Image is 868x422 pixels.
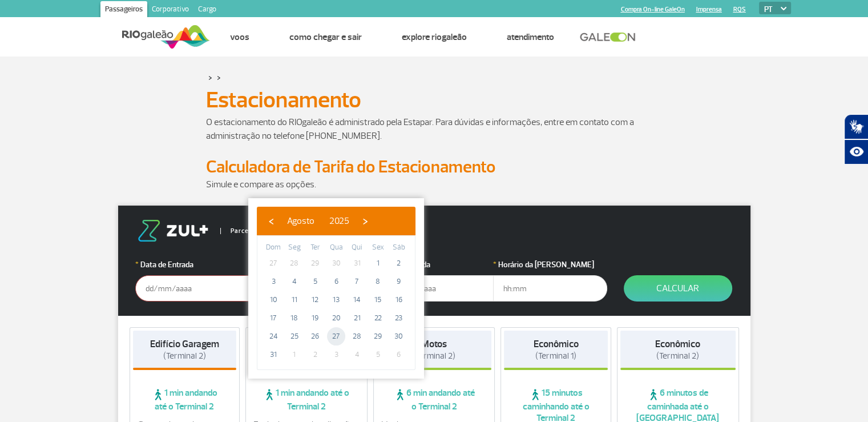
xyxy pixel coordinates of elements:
span: 29 [306,254,324,272]
span: 27 [264,254,282,272]
span: 28 [285,254,304,272]
span: 1 min andando até o Terminal 2 [249,387,364,412]
button: Agosto [280,212,322,230]
span: 14 [348,291,366,309]
span: 4 [285,272,304,291]
span: (Terminal 1) [535,351,576,361]
span: 5 [369,345,387,364]
span: 27 [327,327,345,345]
span: 10 [264,291,282,309]
span: 2025 [329,215,349,227]
strong: Econômico [534,338,579,350]
input: dd/mm/aaaa [380,275,494,302]
a: Explore RIOgaleão [402,31,467,43]
span: (Terminal 2) [413,351,455,361]
th: weekday [284,242,305,254]
strong: Edifício Garagem [150,338,219,350]
th: weekday [388,242,409,254]
a: Voos [230,31,249,43]
span: 23 [390,309,408,327]
a: Compra On-line GaleOn [621,6,685,13]
span: 1 min andando até o Terminal 2 [133,387,237,412]
bs-datepicker-navigation-view: ​ ​ ​ [263,214,374,225]
th: weekday [263,242,284,254]
p: Simule e compare as opções. [206,178,663,191]
button: Abrir tradutor de língua de sinais. [844,114,868,139]
input: hh:mm [493,275,607,302]
span: 28 [348,327,366,345]
a: RQS [733,6,746,13]
span: 12 [306,291,324,309]
span: 17 [264,309,282,327]
a: Corporativo [147,1,193,19]
button: Calcular [624,275,732,302]
div: Plugin de acessibilidade da Hand Talk. [844,114,868,164]
span: 2 [306,345,324,364]
th: weekday [326,242,347,254]
label: Horário da [PERSON_NAME] [493,259,607,271]
a: Atendimento [507,31,554,43]
span: 1 [369,254,387,272]
span: (Terminal 2) [656,351,699,361]
span: 6 [327,272,345,291]
span: 18 [285,309,304,327]
span: 6 min andando até o Terminal 2 [377,387,492,412]
span: 6 [390,345,408,364]
button: Abrir recursos assistivos. [844,139,868,164]
th: weekday [346,242,368,254]
a: > [217,71,221,84]
span: 21 [348,309,366,327]
span: Parceiro Oficial [220,228,279,234]
a: > [208,71,212,84]
button: 2025 [322,212,357,230]
span: 20 [327,309,345,327]
span: 30 [390,327,408,345]
span: 22 [369,309,387,327]
a: Como chegar e sair [289,31,362,43]
label: Data de Entrada [135,259,249,271]
bs-datepicker-container: calendar [248,198,424,379]
span: (Terminal 2) [163,351,206,361]
span: 25 [285,327,304,345]
span: 13 [327,291,345,309]
span: 11 [285,291,304,309]
span: 9 [390,272,408,291]
span: 30 [327,254,345,272]
span: 15 [369,291,387,309]
span: 24 [264,327,282,345]
span: 1 [285,345,304,364]
strong: Motos [421,338,447,350]
span: 4 [348,345,366,364]
th: weekday [305,242,326,254]
input: dd/mm/aaaa [135,275,249,302]
p: O estacionamento do RIOgaleão é administrado pela Estapar. Para dúvidas e informações, entre em c... [206,115,663,143]
span: 31 [264,345,282,364]
span: 26 [306,327,324,345]
span: 8 [369,272,387,291]
span: Agosto [287,215,314,227]
span: 3 [264,272,282,291]
span: 31 [348,254,366,272]
span: 5 [306,272,324,291]
span: 29 [369,327,387,345]
a: Passageiros [100,1,147,19]
a: Imprensa [696,6,722,13]
span: 2 [390,254,408,272]
span: 7 [348,272,366,291]
strong: Econômico [655,338,700,350]
span: 3 [327,345,345,364]
span: 19 [306,309,324,327]
a: Cargo [193,1,221,19]
button: › [357,212,374,230]
h1: Estacionamento [206,90,663,110]
th: weekday [368,242,389,254]
span: 16 [390,291,408,309]
label: Data da Saída [380,259,494,271]
h2: Calculadora de Tarifa do Estacionamento [206,156,663,178]
img: logo-zul.png [135,220,211,242]
button: ‹ [263,212,280,230]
